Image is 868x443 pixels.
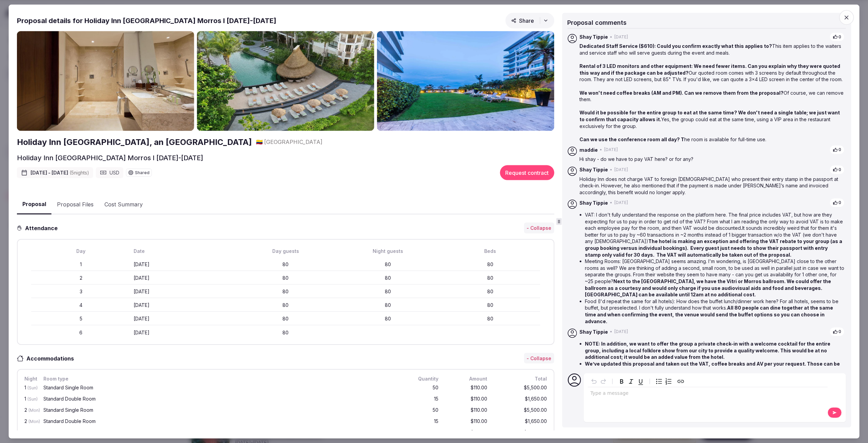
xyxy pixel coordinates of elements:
[23,384,37,392] div: 1
[133,275,233,281] div: [DATE]
[445,428,488,437] div: $110.00
[445,384,488,392] div: $110.00
[440,302,540,309] div: 80
[524,223,554,234] button: - Collapse
[27,396,38,402] span: (Sun)
[338,275,438,281] div: 80
[22,224,63,232] h3: Attendance
[614,34,628,40] span: [DATE]
[585,361,840,373] strong: We’ve updated this proposal and taken out the VAT, coffee breaks and AV per your request. Those c...
[440,288,540,295] div: 80
[829,198,844,207] button: 0
[256,139,263,145] span: 🇨🇴
[579,63,844,83] p: Our quoted room comes with 3 screens by default throughout the room. They are not LED screens, bu...
[440,248,540,255] div: Beds
[614,200,628,206] span: [DATE]
[626,377,636,386] button: Italic
[445,375,488,383] div: Amount
[133,288,233,295] div: [DATE]
[23,395,37,404] div: 1
[43,419,400,423] div: Standard Double Room
[636,377,645,386] button: Underline
[494,417,548,426] div: $1,650.00
[96,167,123,178] div: USD
[585,258,844,298] p: Meeting Rooms: [GEOGRAPHIC_DATA] seems amazing. I'm wondering, is [GEOGRAPHIC_DATA] close to the ...
[99,195,148,214] button: Cost Summary
[579,156,844,163] p: Hi shay - do we have to pay VAT here? or for any?
[31,315,131,322] div: 5
[579,136,684,142] strong: Can we use the conference room all day?​ T
[377,31,554,131] img: Gallery photo 3
[17,31,194,131] img: Gallery photo 1
[52,195,99,214] button: Proposal Files
[23,406,37,415] div: 2
[236,329,335,336] div: 80
[236,315,335,322] div: 80
[28,419,40,424] span: (Mon)
[23,375,37,383] div: Night
[604,147,618,153] span: [DATE]
[133,248,233,255] div: Date
[17,16,276,25] h2: Proposal details for Holiday Inn [GEOGRAPHIC_DATA] Morros I [DATE]-[DATE]
[585,278,831,297] strong: Next to the [GEOGRAPHIC_DATA], we have the Vitri or Morros ballroom. We could offer the ballroom ...
[585,305,833,324] strong: All 80 people can dine together at the same time and when confirming the event, the venue would s...
[839,329,841,335] span: 0
[440,261,540,268] div: 80
[579,110,840,122] strong: Would it be possible for the entire group to eat at the same time? We don't need a single table; ...
[579,90,784,95] strong: We won't need coffee breaks (AM and PM). Can we remove them from the proposal?​
[256,138,263,146] button: 🇨🇴
[600,147,602,153] span: •
[27,385,38,390] span: (Sun)
[338,248,438,255] div: Night guests
[829,327,844,336] button: 0
[236,302,335,309] div: 80
[440,275,540,281] div: 80
[407,375,439,383] div: Quantity
[28,408,40,413] span: (Mon)
[579,43,844,56] p: This item applies to the waiters and service staff who will serve guests during the event and meals.
[494,384,548,392] div: $5,500.00
[407,406,439,415] div: 50
[511,17,534,24] span: Share
[31,275,131,281] div: 2
[829,32,844,41] button: 0
[829,145,844,154] button: 0
[43,385,400,390] div: Standard Single Room
[579,328,608,335] span: Shay Tippie
[610,34,612,40] span: •
[579,43,772,49] strong: Dedicated Staff Service ($610): Could you confirm exactly what this applies to?​
[31,288,131,295] div: 3
[585,298,844,324] p: Food (I'd repeat the same for all hotels): How does the buffet lunch/dinner work here? For all ho...
[440,315,540,322] div: 80
[610,200,612,206] span: •
[829,165,844,174] button: 0
[133,315,233,322] div: [DATE]
[445,395,488,404] div: $110.00
[43,430,400,435] div: Standard Single Room
[579,34,608,40] span: Shay Tippie
[31,302,131,309] div: 4
[236,288,335,295] div: 80
[585,341,830,360] strong: NOTE: In addition, we want to offer the group a private check-in with a welcome cocktail for the ...
[579,166,608,173] span: Shay Tippie
[43,408,400,412] div: Standard Single Room
[610,167,612,172] span: •
[494,428,548,437] div: $5,500.00
[567,19,627,26] span: Proposal comments
[494,406,548,415] div: $5,500.00
[17,136,252,148] a: Holiday Inn [GEOGRAPHIC_DATA], an [GEOGRAPHIC_DATA]
[338,261,438,268] div: 80
[445,406,488,415] div: $110.00
[579,146,598,153] span: maddie
[31,261,131,268] div: 1
[505,13,554,28] button: Share
[31,248,131,255] div: Day
[70,170,89,176] span: ( 5 night s )
[236,248,335,255] div: Day guests
[741,225,742,231] strong: .
[236,275,335,281] div: 80
[664,377,673,386] button: Numbered list
[676,377,685,386] button: Create link
[197,31,374,131] img: Gallery photo 2
[31,169,89,176] span: [DATE] - [DATE]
